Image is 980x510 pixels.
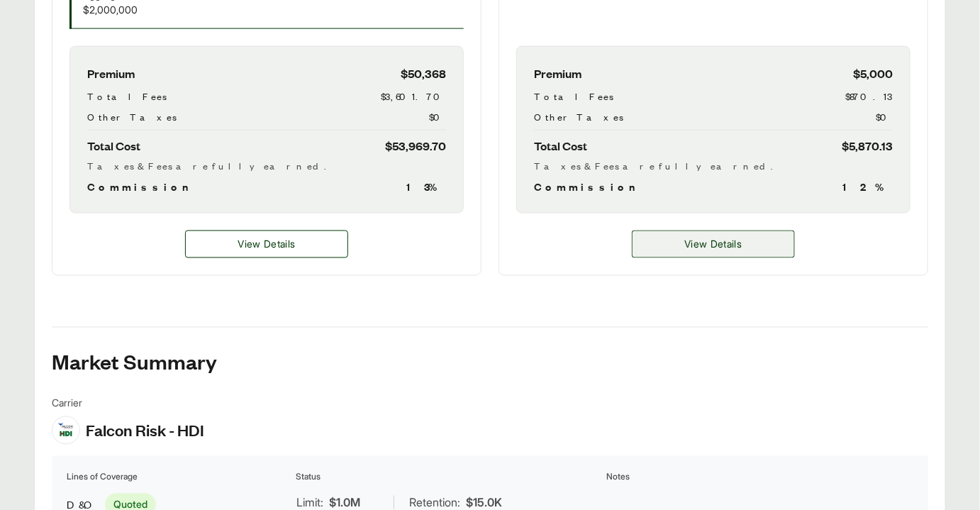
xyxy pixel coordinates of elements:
[87,179,195,196] span: Commission
[853,64,893,83] span: $5,000
[385,136,446,155] span: $53,969.70
[534,179,642,196] span: Commission
[87,158,446,173] div: Taxes & Fees are fully earned.
[87,89,167,104] span: Total Fees
[52,350,928,373] h2: Market Summary
[876,109,893,124] span: $0
[534,136,587,155] span: Total Cost
[381,89,446,104] span: $3,601.70
[842,136,893,155] span: $5,870.13
[185,231,348,258] a: Falcon Exec Risk Option (D&O-EPL) - Incumbent details
[534,158,893,173] div: Taxes & Fees are fully earned.
[534,109,623,124] span: Other Taxes
[392,496,396,510] span: |
[632,231,795,258] button: View Details
[842,179,893,196] span: 12 %
[534,89,613,104] span: Total Fees
[429,109,446,124] span: $0
[87,136,140,155] span: Total Cost
[295,470,603,484] th: Status
[66,470,292,484] th: Lines of Coverage
[534,64,581,83] span: Premium
[87,109,177,124] span: Other Taxes
[845,89,893,104] span: $870.13
[87,64,135,83] span: Premium
[406,179,446,196] span: 13 %
[52,422,79,439] img: Falcon Risk - HDI
[632,231,795,258] a: Tysers SAM Option details
[606,470,914,484] th: Notes
[86,420,204,441] span: Falcon Risk - HDI
[684,237,742,252] span: View Details
[401,64,446,83] span: $50,368
[185,231,348,258] button: View Details
[238,237,295,252] span: View Details
[83,2,206,17] span: $2,000,000
[52,396,204,411] span: Carrier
